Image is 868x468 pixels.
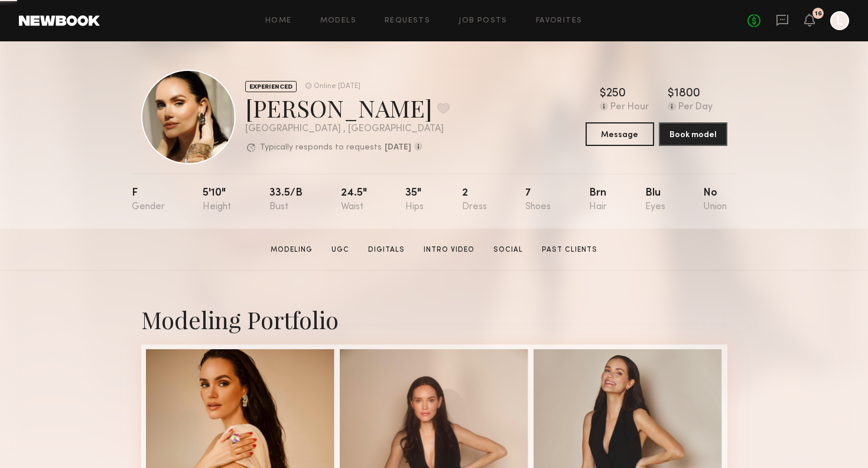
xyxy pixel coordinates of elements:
[600,88,606,100] div: $
[385,17,430,25] a: Requests
[668,88,674,100] div: $
[659,122,727,146] button: Book model
[462,188,487,212] div: 2
[606,88,626,100] div: 250
[459,17,508,25] a: Job Posts
[815,11,822,17] div: 16
[385,144,411,152] b: [DATE]
[265,17,292,25] a: Home
[203,188,231,212] div: 5'10"
[320,17,356,25] a: Models
[141,304,727,335] div: Modeling Portfolio
[674,88,700,100] div: 1800
[419,245,479,255] a: Intro Video
[341,188,367,212] div: 24.5"
[489,245,528,255] a: Social
[536,17,583,25] a: Favorites
[537,245,602,255] a: Past Clients
[589,188,607,212] div: Brn
[245,81,297,92] div: EXPERIENCED
[610,102,649,113] div: Per Hour
[260,144,382,152] p: Typically responds to requests
[525,188,551,212] div: 7
[645,188,665,212] div: Blu
[586,122,654,146] button: Message
[269,188,303,212] div: 33.5/b
[314,83,360,90] div: Online [DATE]
[363,245,409,255] a: Digitals
[327,245,354,255] a: UGC
[703,188,727,212] div: No
[132,188,165,212] div: F
[405,188,424,212] div: 35"
[245,124,450,134] div: [GEOGRAPHIC_DATA] , [GEOGRAPHIC_DATA]
[245,92,450,123] div: [PERSON_NAME]
[830,11,849,30] a: L
[266,245,317,255] a: Modeling
[678,102,713,113] div: Per Day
